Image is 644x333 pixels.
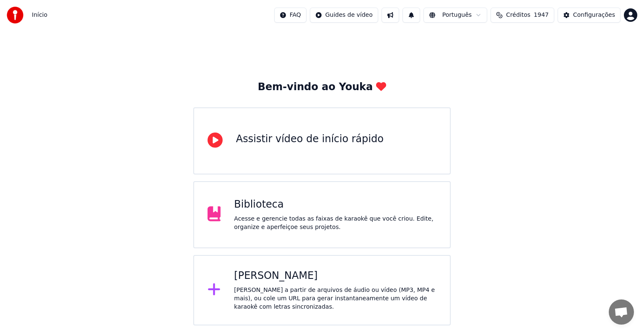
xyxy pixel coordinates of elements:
[32,11,47,19] span: Início
[32,11,47,19] nav: breadcrumb
[234,198,436,211] div: Biblioteca
[534,11,549,19] span: 1947
[310,8,378,23] button: Guides de vídeo
[573,11,615,19] div: Configurações
[609,299,634,325] div: Bate-papo aberto
[234,286,436,311] div: [PERSON_NAME] a partir de arquivos de áudio ou vídeo (MP3, MP4 e mais), ou cole um URL para gerar...
[236,133,384,146] div: Assistir vídeo de início rápido
[274,8,306,23] button: FAQ
[558,8,621,23] button: Configurações
[506,11,530,19] span: Créditos
[491,8,554,23] button: Créditos1947
[234,269,436,283] div: [PERSON_NAME]
[7,7,23,23] img: youka
[258,81,386,94] div: Bem-vindo ao Youka
[234,215,436,232] div: Acesse e gerencie todas as faixas de karaokê que você criou. Edite, organize e aperfeiçoe seus pr...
